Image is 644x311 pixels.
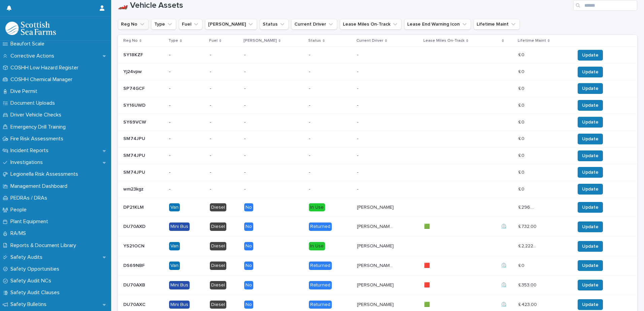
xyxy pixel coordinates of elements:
[518,68,526,75] p: £ 0
[123,203,145,210] p: DP21KLM
[357,301,395,308] p: Charlie McDermott
[518,185,526,192] p: £ 0
[118,131,637,147] tr: SM74JPUSM74JPU ------ £ 0£ 0 Update
[582,186,599,193] span: Update
[582,204,599,211] span: Update
[404,19,471,30] button: Lease End Warning Icon
[123,262,146,269] p: DS69NBF
[309,186,346,192] p: -
[357,185,360,192] p: -
[118,64,637,80] tr: Yj24vpwYj24vpw ------ £ 0£ 0 Update
[118,237,637,256] tr: YS21OCNYS21OCN VanDieselNoIn Use[PERSON_NAME][PERSON_NAME] £ 2,222.00£ 2,222.00 Update
[169,52,204,58] p: -
[244,86,282,92] p: -
[578,150,603,161] button: Update
[309,281,332,289] div: Returned
[244,242,253,250] div: No
[582,136,599,142] span: Update
[309,103,346,108] p: -
[210,301,226,309] div: Diesel
[210,52,239,58] p: -
[8,195,53,201] p: PEDRAs / DRAs
[244,103,282,108] p: -
[518,222,538,230] p: £ 732.00
[578,260,603,271] button: Update
[582,69,599,75] span: Update
[210,281,226,289] div: Diesel
[8,278,57,284] p: Safety Audit NCs
[518,203,539,210] p: £ 296.00
[209,37,218,44] p: Fuel
[518,151,526,159] p: £ 0
[118,19,149,30] button: Reg No
[291,19,337,30] button: Current Driver
[8,218,54,225] p: Plant Equipment
[244,119,282,125] p: -
[518,242,539,249] p: £ 2,222.00
[578,50,603,61] button: Update
[8,171,84,177] p: Legionella Risk Assessments
[169,262,180,270] div: Van
[582,169,599,176] span: Update
[210,69,239,75] p: -
[260,19,289,30] button: Status
[123,222,147,230] p: DU70AXD
[118,256,637,275] tr: DS69NBFDS69NBF VanDieselNoReturned[PERSON_NAME] [PERSON_NAME][PERSON_NAME] [PERSON_NAME] 🟥🟥 ⏲️⏲️ ...
[582,52,599,59] span: Update
[518,168,526,175] p: £ 0
[309,242,325,250] div: In Use
[168,37,178,44] p: Type
[309,136,346,142] p: -
[123,101,147,108] p: SY16UWD
[169,222,190,231] div: Mini Bus
[8,41,50,47] p: Beaufort Scale
[357,68,360,75] p: -
[151,19,176,30] button: Type
[118,147,637,164] tr: SM74JPUSM74JPU ------ £ 0£ 0 Update
[118,198,637,217] tr: DP21KLMDP21KLM VanDieselNoIn Use[PERSON_NAME][PERSON_NAME] £ 296.00£ 296.00 Update
[210,186,239,192] p: -
[423,37,464,44] p: Lease Miles On-Track
[169,186,204,192] p: -
[169,203,180,212] div: Van
[244,37,277,44] p: [PERSON_NAME]
[244,281,253,289] div: No
[424,301,431,308] p: 🟩
[169,69,204,75] p: -
[8,124,71,130] p: Emergency Drill Training
[309,52,346,58] p: -
[309,119,346,125] p: -
[582,119,599,126] span: Update
[582,85,599,92] span: Update
[309,203,325,212] div: In Use
[578,67,603,77] button: Update
[309,86,346,92] p: -
[578,167,603,178] button: Update
[8,301,52,308] p: Safety Bulletins
[518,118,526,125] p: £ 0
[309,69,346,75] p: -
[244,170,282,175] p: -
[582,262,599,269] span: Update
[179,19,202,30] button: Fuel
[244,153,282,159] p: -
[210,170,239,175] p: -
[582,243,599,250] span: Update
[501,262,508,269] p: ⏲️
[5,22,56,35] img: bPIBxiqnSb2ggTQWdOVV
[169,301,190,309] div: Mini Bus
[8,254,48,261] p: Safety Audits
[118,217,637,237] tr: DU70AXDDU70AXD Mini BusDieselNoReturned[PERSON_NAME], [PERSON_NAME], [PERSON_NAME], [PERSON_NAME]...
[518,135,526,142] p: £ 0
[210,153,239,159] p: -
[210,86,239,92] p: -
[123,301,147,308] p: DU70AXC
[118,164,637,181] tr: SM74JPUSM74JPU ------ £ 0£ 0 Update
[118,80,637,97] tr: SP74GCFSP74GCF ------ £ 0£ 0 Update
[210,103,239,108] p: -
[474,19,520,30] button: Lifetime Maint
[118,1,571,10] h1: 🏎️ Vehicle Assets
[578,299,603,310] button: Update
[244,222,253,231] div: No
[309,170,346,175] p: -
